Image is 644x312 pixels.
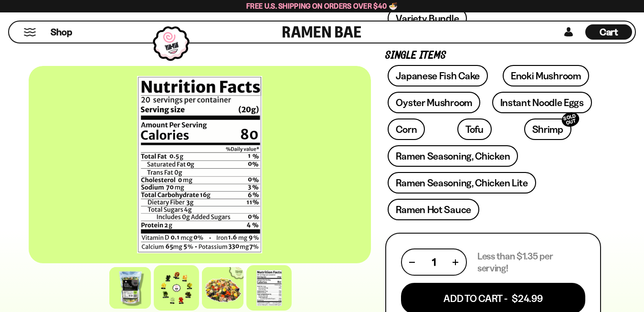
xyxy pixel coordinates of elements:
[23,28,36,36] button: Mobile Menu Trigger
[388,199,479,220] a: Ramen Hot Sauce
[51,24,72,40] a: Shop
[388,145,518,167] a: Ramen Seasoning, Chicken
[388,92,480,113] a: Oyster Mushroom
[432,256,436,268] span: 1
[457,118,492,140] a: Tofu
[585,22,632,43] a: Cart
[492,92,592,113] a: Instant Noodle Eggs
[600,26,618,38] span: Cart
[388,118,425,140] a: Corn
[388,65,488,86] a: Japanese Fish Cake
[503,65,589,86] a: Enoki Mushroom
[477,250,585,274] p: Less than $1.35 per serving!
[385,51,601,60] p: Single Items
[524,118,571,140] a: ShrimpSOLD OUT
[560,110,581,129] div: SOLD OUT
[388,172,536,194] a: Ramen Seasoning, Chicken Lite
[246,1,398,11] span: Free U.S. Shipping on Orders over $40 🍜
[51,26,72,39] span: Shop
